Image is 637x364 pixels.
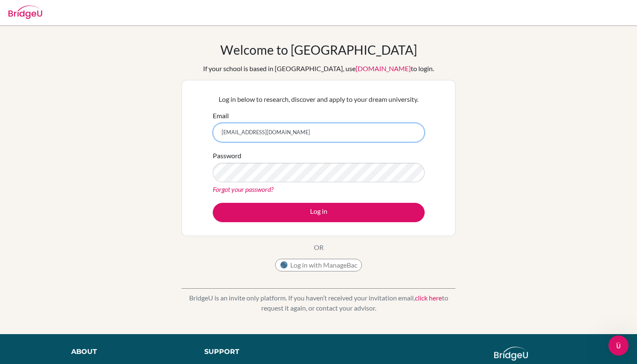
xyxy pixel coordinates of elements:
div: If your school is based in [GEOGRAPHIC_DATA], use to login. [203,64,434,74]
iframe: Intercom live chat [608,335,629,356]
h1: Welcome to [GEOGRAPHIC_DATA] [220,42,417,57]
img: logo_white@2x-f4f0deed5e89b7ecb1c2cc34c3e3d731f90f0f143d5ea2071677605dd97b5244.png [494,347,528,361]
button: Log in with ManageBac [275,259,362,271]
div: About [71,347,185,357]
label: Password [213,151,241,161]
p: OR [314,242,324,252]
a: click here [415,294,442,302]
div: Support [204,347,310,357]
a: Forgot your password? [213,185,273,193]
label: Email [213,111,229,121]
p: Log in below to research, discover and apply to your dream university. [213,94,425,104]
a: [DOMAIN_NAME] [356,64,411,72]
img: Bridge-U [8,5,42,19]
p: BridgeU is an invite only platform. If you haven’t received your invitation email, to request it ... [182,293,455,313]
button: Log in [213,203,425,222]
